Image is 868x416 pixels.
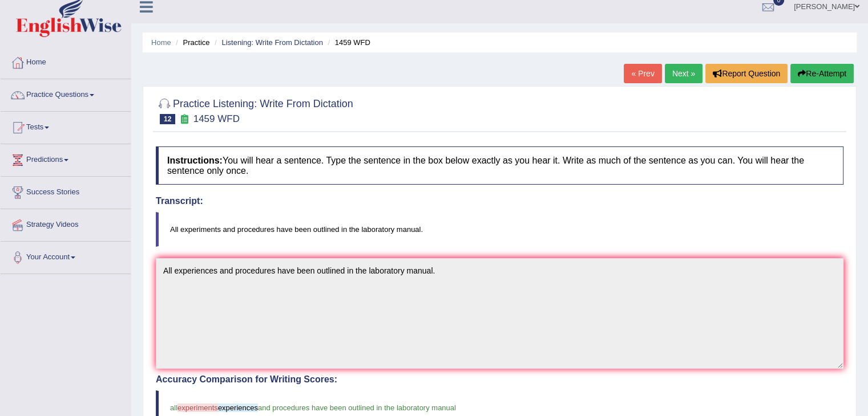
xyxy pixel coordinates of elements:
blockquote: All experiments and procedures have been outlined in the laboratory manual. [156,212,843,247]
h4: You will hear a sentence. Type the sentence in the box below exactly as you hear it. Write as muc... [156,146,843,185]
button: Report Question [705,64,788,83]
span: and procedures have been outlined in the laboratory manual [258,403,456,412]
a: Your Account [1,242,131,270]
button: Re-Attempt [790,64,854,83]
h4: Transcript: [156,196,843,206]
li: 1459 WFD [325,37,370,48]
a: Home [151,38,171,47]
span: all [170,403,177,412]
small: Exam occurring question [178,114,190,125]
a: « Prev [624,64,661,83]
li: Practice [173,37,209,48]
a: Listening: Write From Dictation [221,38,323,47]
b: Instructions: [167,156,223,165]
a: Strategy Videos [1,209,131,238]
a: Home [1,47,131,75]
a: Success Stories [1,177,131,205]
small: 1459 WFD [193,113,240,124]
h2: Practice Listening: Write From Dictation [156,96,353,124]
span: experiments [177,403,218,412]
span: experiences [218,403,258,412]
a: Tests [1,112,131,140]
h4: Accuracy Comparison for Writing Scores: [156,374,843,385]
a: Practice Questions [1,79,131,108]
a: Predictions [1,144,131,173]
span: 12 [160,114,175,124]
a: Next » [665,64,703,83]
